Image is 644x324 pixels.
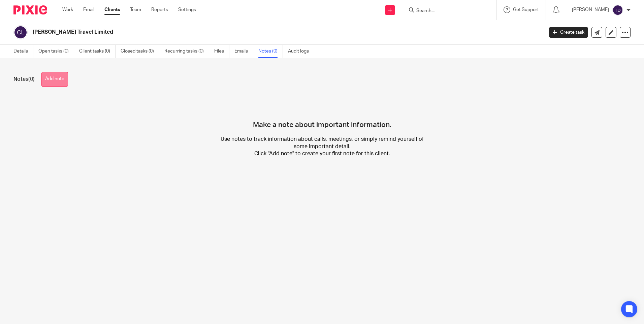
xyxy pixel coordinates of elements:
input: Search [416,8,476,14]
a: Reports [151,6,168,13]
a: Notes (0) [258,45,283,58]
a: Files [214,45,229,58]
a: Client tasks (0) [79,45,116,58]
a: Open tasks (0) [38,45,74,58]
a: Recurring tasks (0) [164,45,209,58]
span: (0) [28,76,35,82]
img: svg%3E [13,25,28,39]
button: Add note [41,72,68,87]
a: Clients [104,6,120,13]
a: Work [62,6,73,13]
img: svg%3E [612,5,623,15]
h2: [PERSON_NAME] Travel Limited [33,29,438,36]
a: Emails [234,45,253,58]
a: Settings [178,6,196,13]
p: Use notes to track information about calls, meetings, or simply remind yourself of some important... [219,136,425,157]
a: Closed tasks (0) [121,45,159,58]
a: Create task [549,27,588,38]
h1: Notes [13,76,35,83]
a: Details [13,45,33,58]
img: Pixie [13,5,47,14]
h4: Make a note about important information. [253,97,391,129]
a: Team [130,6,141,13]
p: [PERSON_NAME] [572,6,609,13]
a: Email [83,6,94,13]
a: Audit logs [288,45,314,58]
span: Get Support [513,7,539,12]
